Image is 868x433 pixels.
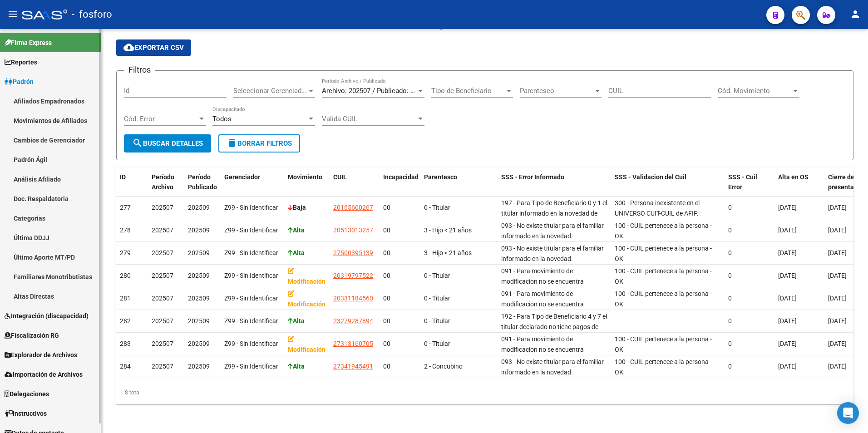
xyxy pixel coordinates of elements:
[333,295,373,302] span: 20331184560
[288,226,305,234] strong: Alta
[188,173,217,191] span: Período Publicado
[188,340,210,347] span: 202509
[424,249,472,256] span: 3 - Hijo < 21 años
[152,226,173,234] span: 202507
[501,267,584,295] span: 091 - Para movimiento de modificacion no se encuentra registro.
[728,340,732,347] span: 0
[188,272,210,279] span: 202509
[120,295,131,302] span: 281
[501,335,584,364] span: 091 - Para movimiento de modificacion no se encuentra registro.
[288,249,305,256] strong: Alta
[124,134,211,153] button: Buscar Detalles
[148,167,184,197] datatable-header-cell: Período Archivo
[520,87,593,95] span: Parentesco
[501,313,607,341] span: 192 - Para Tipo de Beneficiario 4 y 7 el titular declarado no tiene pagos de monotributo en los ú...
[224,272,278,279] span: Z99 - Sin Identificar
[5,330,59,340] span: Fiscalización RG
[152,295,173,302] span: 202507
[333,363,373,370] span: 27341945491
[828,363,847,370] span: [DATE]
[611,167,725,197] datatable-header-cell: SSS - Validacion del Cuil
[383,248,417,258] div: 00
[152,173,174,191] span: Período Archivo
[120,204,131,211] span: 277
[501,245,604,262] span: 093 - No existe titular para el familiar informado en la novedad.
[615,335,712,353] span: 100 - CUIL pertenece a la persona - OK
[728,173,757,191] span: SSS - Cuil Error
[728,317,732,325] span: 0
[498,167,611,197] datatable-header-cell: SSS - Error Informado
[120,317,131,325] span: 282
[718,87,791,95] span: Cód. Movimiento
[188,363,210,370] span: 202509
[288,335,325,353] strong: Modificación
[615,245,712,262] span: 100 - CUIL pertenece a la persona - OK
[152,249,173,256] span: 202507
[5,57,37,67] span: Reportes
[227,139,292,148] span: Borrar Filtros
[615,290,712,308] span: 100 - CUIL pertenece a la persona - OK
[380,167,420,197] datatable-header-cell: Incapacidad
[184,167,221,197] datatable-header-cell: Período Publicado
[828,173,866,191] span: Cierre de la presentación
[123,44,184,52] span: Exportar CSV
[383,225,417,236] div: 00
[212,115,232,123] span: Todos
[333,204,373,211] span: 20165600267
[284,167,330,197] datatable-header-cell: Movimiento
[424,173,457,181] span: Parentesco
[116,167,148,197] datatable-header-cell: ID
[728,363,732,370] span: 0
[330,167,380,197] datatable-header-cell: CUIL
[5,350,77,360] span: Explorador de Archivos
[778,363,797,370] span: [DATE]
[188,295,210,302] span: 202509
[383,339,417,349] div: 00
[615,173,686,181] span: SSS - Validacion del Cuil
[778,295,797,302] span: [DATE]
[322,115,416,123] span: Valida CUIL
[132,139,203,148] span: Buscar Detalles
[288,173,322,181] span: Movimiento
[188,226,210,234] span: 202509
[120,272,131,279] span: 280
[5,408,47,418] span: Instructivos
[224,249,278,256] span: Z99 - Sin Identificar
[837,402,859,424] div: Open Intercom Messenger
[501,358,604,376] span: 093 - No existe titular para el familiar informado en la novedad.
[333,249,373,256] span: 27500395139
[424,226,472,234] span: 3 - Hijo < 21 años
[850,9,861,20] mat-icon: person
[224,295,278,302] span: Z99 - Sin Identificar
[725,167,774,197] datatable-header-cell: SSS - Cuil Error
[728,226,732,234] span: 0
[424,204,450,211] span: 0 - Titular
[728,249,732,256] span: 0
[5,38,52,48] span: Firma Express
[224,340,278,347] span: Z99 - Sin Identificar
[501,290,584,318] span: 091 - Para movimiento de modificacion no se encuentra registro.
[218,134,300,153] button: Borrar Filtros
[778,272,797,279] span: [DATE]
[615,199,700,217] span: 300 - Persona inexistente en el UNIVERSO CUIT-CUIL de AFIP.
[188,204,210,211] span: 202509
[431,87,505,95] span: Tipo de Beneficiario
[224,317,278,325] span: Z99 - Sin Identificar
[221,167,284,197] datatable-header-cell: Gerenciador
[288,204,306,211] strong: Baja
[120,249,131,256] span: 279
[828,249,847,256] span: [DATE]
[72,5,112,25] span: - fosforo
[224,204,278,211] span: Z99 - Sin Identificar
[124,64,155,76] h3: Filtros
[132,138,143,148] mat-icon: search
[728,295,732,302] span: 0
[333,226,373,234] span: 20513013257
[828,204,847,211] span: [DATE]
[333,272,373,279] span: 20319797522
[501,199,607,258] span: 197 - Para Tipo de Beneficiario 0 y 1 el titular informado en la novedad de baja tiene una DDJJ p...
[774,167,824,197] datatable-header-cell: Alta en OS
[120,226,131,234] span: 278
[120,363,131,370] span: 284
[227,138,237,148] mat-icon: delete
